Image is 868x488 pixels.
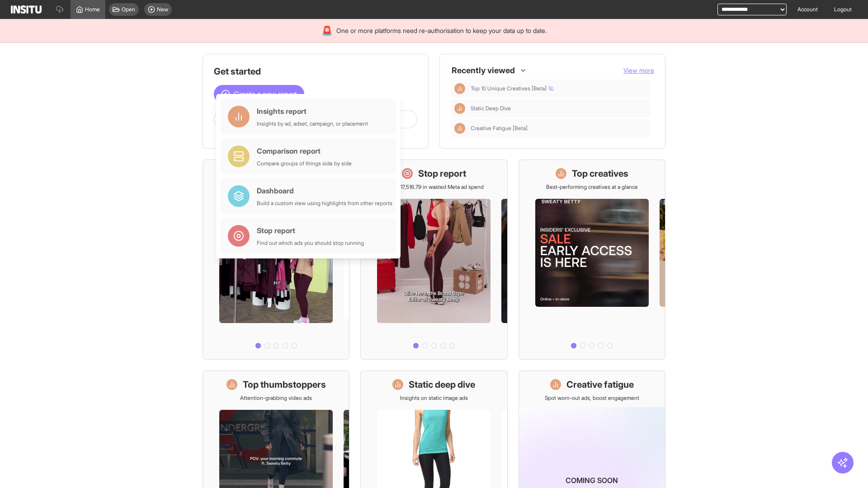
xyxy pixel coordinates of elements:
span: View more [623,66,654,74]
span: Top 10 Unique Creatives [Beta] [471,85,647,92]
span: One or more platforms need re-authorisation to keep your data up to date. [336,26,547,35]
div: Stop report [257,225,364,236]
a: Stop reportSave £17,516.79 in wasted Meta ad spend [360,160,507,360]
span: Creative Fatigue [Beta] [471,125,647,132]
span: Open [122,6,135,13]
div: Insights [454,123,465,134]
span: Top 10 Unique Creatives [Beta] [471,85,554,92]
p: Best-performing creatives at a glance [546,183,638,191]
button: View more [623,66,654,75]
div: 🚨 [321,24,333,37]
button: Create a new report [214,85,304,103]
div: Insights [454,83,465,94]
div: Dashboard [257,185,392,196]
h1: Get started [214,65,417,78]
a: Top creativesBest-performing creatives at a glance [519,160,665,360]
img: Logo [11,5,42,14]
span: Home [85,6,100,13]
p: Insights on static image ads [400,394,468,402]
p: Save £17,516.79 in wasted Meta ad spend [384,183,484,191]
div: Insights by ad, adset, campaign, or placement [257,120,368,127]
div: Comparison report [257,145,352,156]
p: Attention-grabbing video ads [240,394,312,402]
div: Find out which ads you should stop running [257,239,364,247]
div: Insights [454,103,465,114]
h1: Top creatives [572,167,628,180]
h1: Stop report [418,167,466,180]
div: Insights report [257,106,368,117]
span: Static Deep Dive [471,105,647,112]
h1: Top thumbstoppers [243,378,326,391]
div: Compare groups of things side by side [257,160,352,167]
span: Static Deep Dive [471,105,511,112]
span: Creative Fatigue [Beta] [471,125,528,132]
span: New [157,6,168,13]
span: Create a new report [234,89,297,99]
div: Build a custom view using highlights from other reports [257,200,392,207]
h1: Static deep dive [409,378,475,391]
a: What's live nowSee all active ads instantly [203,160,349,360]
